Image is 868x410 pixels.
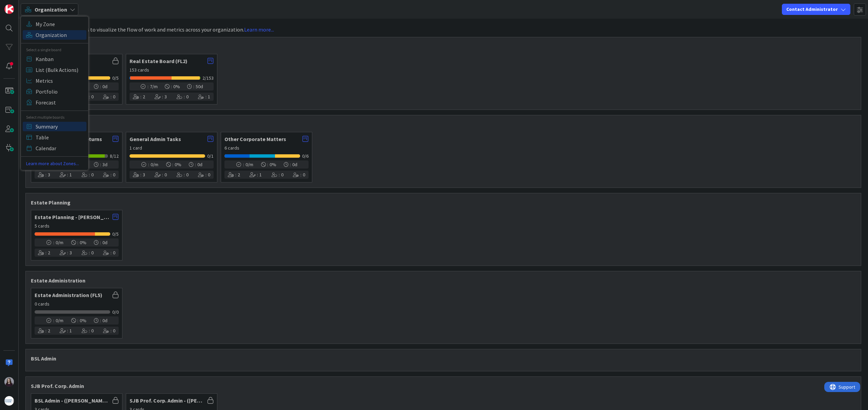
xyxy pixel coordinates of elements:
[48,249,50,256] span: 2
[102,161,107,168] span: 3 d
[245,161,253,168] span: 0 /m
[103,171,115,179] div: :
[35,292,109,298] span: Estate Administration (FL5)
[102,317,107,324] span: 0 d
[208,93,210,100] span: 1
[80,317,86,324] span: 0 %
[293,171,305,179] div: :
[56,239,63,246] span: 0 /m
[14,1,31,9] span: Support
[165,82,180,91] div: :
[36,76,84,86] span: Metrics
[36,143,84,153] span: Calendar
[36,86,84,97] span: Portfolio
[187,82,203,91] div: :
[102,83,107,90] span: 0 d
[91,171,94,178] span: 0
[303,171,305,178] span: 0
[133,93,145,101] div: :
[91,93,94,100] span: 0
[34,25,274,34] span: View boards into groups to visualize the flow of work and metrics across your organization.
[23,54,86,64] a: Kanban
[103,249,115,257] div: :
[36,121,84,132] span: Summary
[35,214,109,220] span: Estate Planning - [PERSON_NAME]
[284,160,297,169] div: :
[94,160,107,169] div: :
[21,47,88,53] div: Select a single board
[164,93,167,100] span: 3
[130,136,204,142] span: General Admin Tasks
[113,327,115,334] span: 0
[130,58,204,64] span: Real Estate Board (FL2)
[186,93,189,100] span: 0
[102,239,107,246] span: 0 d
[38,249,50,257] div: :
[782,4,850,15] button: Contact Administrator
[35,5,67,14] span: Organization
[94,316,107,325] div: :
[23,30,86,40] a: Organization
[70,171,72,178] span: 1
[196,83,203,90] span: 50 d
[175,161,181,168] span: 0 %
[94,82,107,91] div: :
[110,153,119,160] div: 8/12
[197,161,202,168] span: 0 d
[31,354,56,363] b: BSL Admin
[141,160,158,169] div: :
[224,144,309,152] div: 6 cards
[130,66,214,74] div: 153 cards
[155,171,167,179] div: :
[4,377,14,387] img: BC
[4,4,14,14] img: Visit kanbanzone.com
[36,54,84,64] span: Kanban
[271,171,283,179] div: :
[23,65,86,75] a: List (Bulk Actions)
[60,249,72,257] div: :
[70,249,72,256] span: 3
[207,153,214,160] div: 0/1
[23,19,86,29] a: My Zone
[143,93,145,100] span: 2
[173,83,180,90] span: 0 %
[31,198,71,207] b: Estate Planning
[56,317,63,324] span: 0 /m
[91,249,94,256] span: 0
[166,160,181,169] div: :
[31,276,85,285] b: Estate Administration
[38,171,50,179] div: :
[80,239,86,246] span: 0 %
[21,114,88,120] div: Select multiple boards
[130,398,204,403] span: SJB Prof. Corp. Admin - ([PERSON_NAME] and [PERSON_NAME])
[81,327,94,335] div: :
[4,396,14,406] img: avatar
[35,300,119,308] div: 0 cards
[259,171,262,178] span: 1
[23,133,86,142] a: Table
[103,93,115,101] div: :
[302,153,309,160] div: 0/6
[21,160,88,167] a: Learn more about Zones...
[23,122,86,131] a: Summary
[23,98,86,107] a: Forecast
[164,171,167,178] span: 0
[31,382,84,390] b: SJB Prof. Corp. Admin
[143,171,145,178] span: 3
[23,87,86,96] a: Portfolio
[198,93,210,101] div: :
[250,171,262,179] div: :
[292,161,297,168] span: 0 d
[113,93,115,100] span: 0
[48,327,50,334] span: 2
[236,160,253,169] div: :
[60,327,72,335] div: :
[94,238,107,247] div: :
[70,327,72,334] span: 1
[81,171,94,179] div: :
[71,238,86,247] div: :
[238,171,240,178] span: 2
[202,75,214,82] div: 2/153
[112,309,119,316] div: 0/0
[71,316,86,325] div: :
